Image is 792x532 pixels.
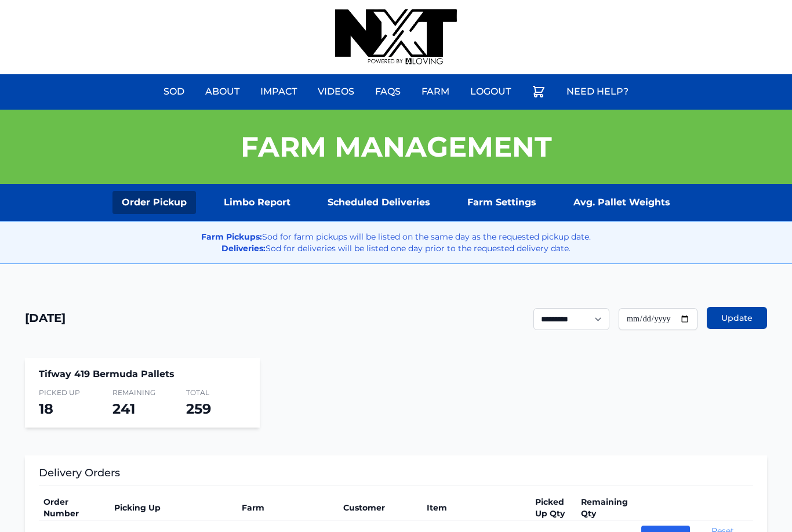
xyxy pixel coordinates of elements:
strong: Deliveries: [221,243,266,254]
th: Farm [237,495,338,520]
span: Total [186,388,246,397]
img: nextdaysod.com Logo [335,9,457,65]
span: Update [721,312,753,324]
a: Logout [463,78,518,106]
th: Picking Up [110,495,237,520]
button: Update [707,307,767,329]
span: 241 [112,400,135,417]
a: Impact [253,78,304,106]
th: Remaining Qty [576,495,637,520]
a: Farm [415,78,456,106]
th: Customer [339,495,423,520]
h1: [DATE] [25,310,66,326]
h4: Tifway 419 Bermuda Pallets [39,367,246,381]
a: Videos [311,78,361,106]
a: Farm Settings [458,191,546,214]
a: Avg. Pallet Weights [564,191,680,214]
a: Order Pickup [112,191,196,214]
a: About [198,78,246,106]
span: 259 [186,400,211,417]
span: Picked Up [39,388,99,397]
th: Item [422,495,531,520]
span: 18 [39,400,53,417]
th: Order Number [39,495,110,520]
strong: Farm Pickups: [201,231,262,242]
a: Sod [157,78,191,106]
a: Need Help? [560,78,635,106]
a: Scheduled Deliveries [318,191,439,214]
a: FAQs [368,78,408,106]
h3: Delivery Orders [39,465,753,486]
th: Picked Up Qty [531,495,576,520]
h1: Farm Management [241,133,552,161]
a: Limbo Report [215,191,300,214]
span: Remaining [112,388,172,397]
